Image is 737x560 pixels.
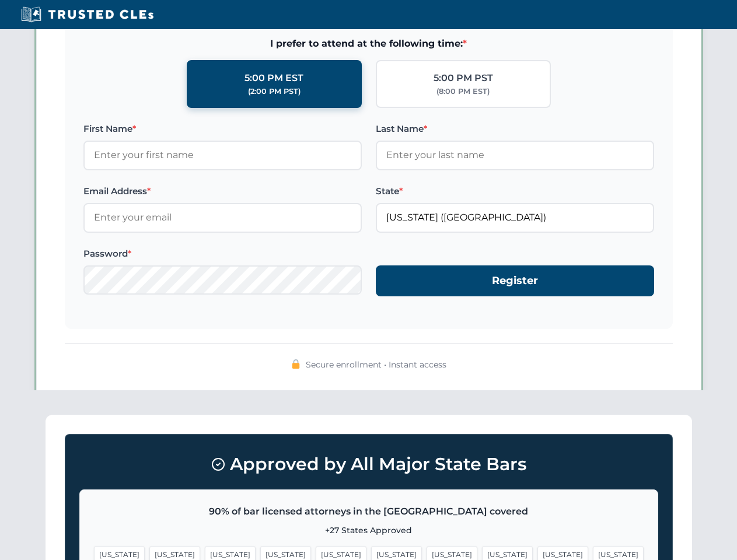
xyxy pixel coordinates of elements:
[376,184,654,198] label: State
[291,359,301,369] img: 🔒
[83,122,362,136] label: First Name
[83,36,654,51] span: I prefer to attend at the following time:
[436,86,490,97] div: (8:00 PM EST)
[376,141,654,170] input: Enter your last name
[83,203,362,232] input: Enter your email
[94,504,644,519] p: 90% of bar licensed attorneys in the [GEOGRAPHIC_DATA] covered
[244,71,303,86] div: 5:00 PM EST
[83,141,362,170] input: Enter your first name
[376,122,654,136] label: Last Name
[376,265,654,296] button: Register
[434,71,493,86] div: 5:00 PM PST
[79,449,658,480] h3: Approved by All Major State Bars
[248,86,301,97] div: (2:00 PM PST)
[83,184,362,198] label: Email Address
[18,6,157,23] img: Trusted CLEs
[306,358,446,371] span: Secure enrollment • Instant access
[94,524,644,537] p: +27 States Approved
[376,203,654,232] input: Florida (FL)
[83,247,362,261] label: Password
